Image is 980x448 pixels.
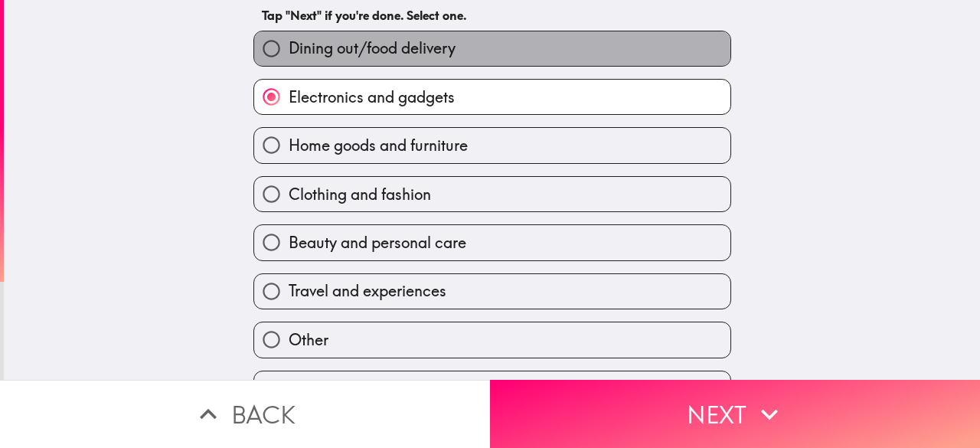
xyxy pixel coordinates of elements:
button: Home goods and furniture [254,128,730,162]
button: Travel and experiences [254,274,730,309]
span: Clothing and fashion [289,184,431,205]
button: None, I would reduce across all equally [254,371,730,406]
button: Next [490,380,980,448]
button: Other [254,322,730,357]
span: Other [289,329,328,351]
span: Electronics and gadgets [289,87,455,108]
span: Beauty and personal care [289,232,466,253]
button: Dining out/food delivery [254,31,730,66]
span: None, I would reduce across all equally [289,378,559,399]
h6: Tap "Next" if you're done. Select one. [262,7,723,24]
span: Dining out/food delivery [289,38,456,59]
button: Clothing and fashion [254,177,730,211]
span: Home goods and furniture [289,135,468,156]
button: Electronics and gadgets [254,80,730,114]
span: Travel and experiences [289,280,446,302]
button: Beauty and personal care [254,225,730,260]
